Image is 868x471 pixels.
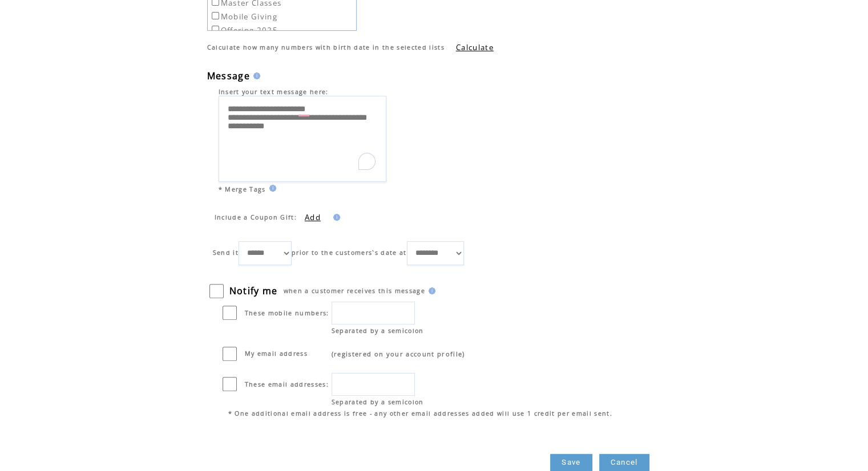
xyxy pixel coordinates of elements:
span: Calculate how many numbers with birth date in the selected lists [207,43,445,51]
label: Offering 2025 [209,25,278,35]
span: My email address [245,350,308,358]
textarea: To enrich screen reader interactions, please activate Accessibility in Grammarly extension settings [219,96,387,182]
span: when a customer receives this message [284,287,425,295]
span: Message [207,70,250,82]
a: Save [550,454,592,471]
label: Mobile Giving [209,11,277,22]
span: Include a Coupon Gift: [215,213,297,221]
span: Insert your text message here: [219,88,329,96]
a: Calculate [456,42,494,52]
span: * Merge Tags [219,185,266,193]
span: Notify me [229,285,278,297]
span: (registered on your account profile) [332,350,465,358]
span: Send it [213,249,239,257]
span: * One additional email address is free - any other email addresses added will use 1 credit per em... [228,409,612,417]
span: Separated by a semicolon [332,398,424,406]
label: Add [299,212,321,222]
span: prior to the customers`s date at [292,249,407,257]
img: help.gif [425,287,435,294]
img: help.gif [266,185,276,192]
a: Cancel [599,454,649,471]
img: help.gif [330,214,340,221]
img: help.gif [250,72,260,79]
span: These email addresses: [245,380,329,388]
input: Mobile Giving [212,12,219,19]
input: Offering 2025 [212,26,219,33]
span: These mobile numbers: [245,309,329,317]
span: Separated by a semicolon [332,327,424,335]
